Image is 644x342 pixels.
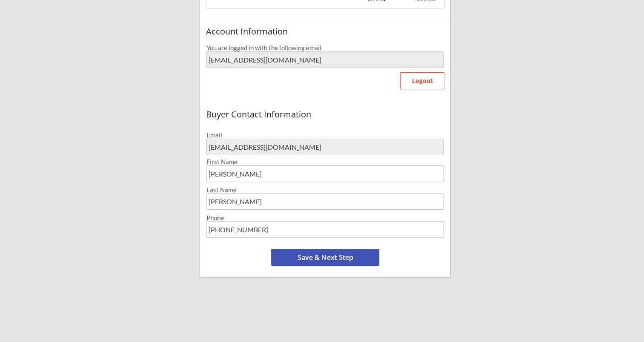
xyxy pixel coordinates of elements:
[206,159,444,165] div: First Name
[271,249,379,266] button: Save & Next Step
[206,187,444,193] div: Last Name
[400,72,444,89] button: Logout
[206,27,444,36] div: Account Information
[206,215,444,221] div: Phone
[206,45,444,51] div: You are logged in with the following email
[206,110,444,119] div: Buyer Contact Information
[206,132,444,138] div: Email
